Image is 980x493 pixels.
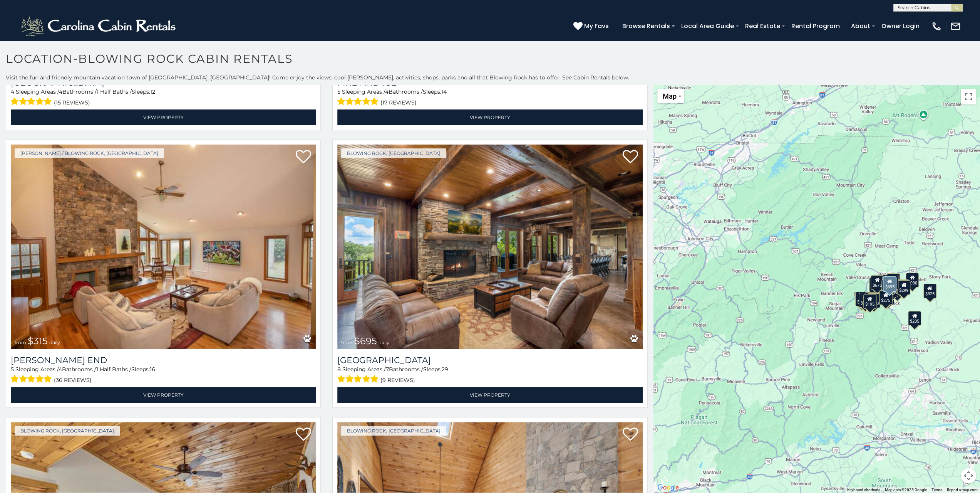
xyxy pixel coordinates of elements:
[19,15,179,38] img: White-1-2.png
[657,89,684,103] button: Change map style
[150,88,155,95] span: 12
[379,340,389,345] span: daily
[97,88,132,95] span: 1 Half Baths /
[878,19,923,33] a: Owner Login
[96,366,131,373] span: 1 Half Baths /
[787,19,844,33] a: Rental Program
[11,387,316,403] a: View Property
[677,19,738,33] a: Local Area Guide
[341,148,446,158] a: Blowing Rock, [GEOGRAPHIC_DATA]
[947,488,978,492] a: Report a map error
[655,483,681,493] img: Google
[337,355,642,365] h3: Renaissance Lodge
[863,294,876,309] div: $195
[11,145,316,349] a: Moss End from $315 daily
[337,355,642,365] a: [GEOGRAPHIC_DATA]
[847,19,874,33] a: About
[931,488,942,492] a: Terms (opens in new tab)
[28,335,48,347] span: $315
[337,88,340,95] span: 5
[881,279,895,294] div: $290
[961,89,976,104] button: Toggle fullscreen view
[341,340,353,345] span: from
[623,149,638,165] a: Add to favorites
[869,277,882,292] div: $315
[337,366,341,373] span: 8
[887,273,900,288] div: $200
[741,19,784,33] a: Real Estate
[386,366,389,373] span: 7
[855,291,868,306] div: $375
[883,276,896,291] div: $695
[11,88,14,95] span: 4
[441,88,447,95] span: 14
[961,468,976,483] button: Map camera controls
[11,365,316,385] div: Sleeping Areas / Bathrooms / Sleeps:
[11,355,316,365] a: [PERSON_NAME] End
[59,366,62,373] span: 4
[337,145,642,349] a: Renaissance Lodge from $695 daily
[865,292,878,307] div: $165
[337,387,642,403] a: View Property
[847,487,880,493] button: Keyboard shortcuts
[623,427,638,443] a: Add to favorites
[885,274,898,289] div: $380
[663,92,677,100] span: Map
[15,426,120,436] a: Blowing Rock, [GEOGRAPHIC_DATA]
[380,98,417,108] span: (17 reviews)
[897,280,910,295] div: $299
[931,21,942,32] img: phone-regular-white.png
[337,88,642,108] div: Sleeping Areas / Bathrooms / Sleeps:
[896,279,909,294] div: $226
[879,290,892,305] div: $275
[354,335,377,347] span: $695
[584,21,609,31] span: My Favs
[54,98,90,108] span: (15 reviews)
[867,293,880,308] div: $220
[573,21,611,31] a: My Favs
[15,148,164,158] a: [PERSON_NAME] / Blowing Rock, [GEOGRAPHIC_DATA]
[871,275,884,289] div: $675
[885,488,927,492] span: Map data ©2025 Google
[11,366,14,373] span: 5
[337,365,642,385] div: Sleeping Areas / Bathrooms / Sleeps:
[950,21,961,32] img: mail-regular-white.png
[49,340,60,345] span: daily
[11,145,316,349] img: Moss End
[15,340,26,345] span: from
[442,366,448,373] span: 29
[906,273,919,287] div: $930
[618,19,674,33] a: Browse Rentals
[908,311,921,325] div: $285
[380,375,415,385] span: (9 reviews)
[655,483,681,493] a: Open this area in Google Maps (opens a new window)
[150,366,155,373] span: 16
[11,355,316,365] h3: Moss End
[11,88,316,108] div: Sleeping Areas / Bathrooms / Sleeps:
[337,109,642,125] a: View Property
[337,145,642,349] img: Renaissance Lodge
[341,426,446,436] a: Blowing Rock, [GEOGRAPHIC_DATA]
[385,88,389,95] span: 4
[11,109,316,125] a: View Property
[54,375,92,385] span: (36 reviews)
[859,293,872,308] div: $375
[296,427,311,443] a: Add to favorites
[59,88,62,95] span: 4
[296,149,311,165] a: Add to favorites
[923,283,936,298] div: $325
